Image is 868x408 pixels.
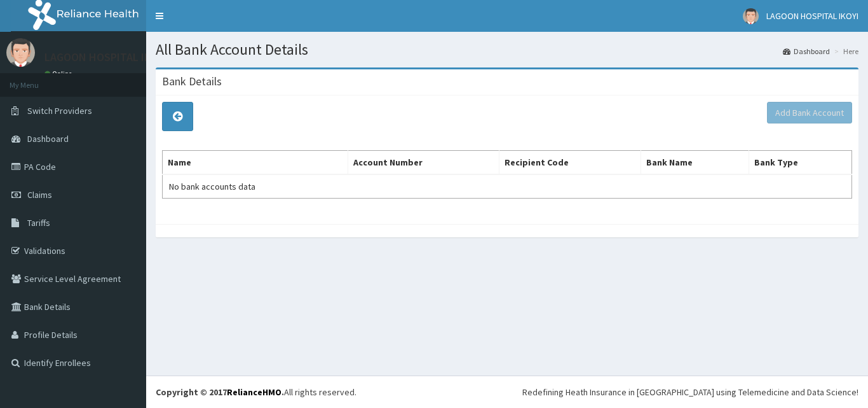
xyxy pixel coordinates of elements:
[348,151,499,175] th: Account Number
[44,69,75,78] a: Online
[743,8,759,24] img: User Image
[169,181,255,192] span: No bank accounts data
[163,151,348,175] th: Name
[499,151,641,175] th: Recipient Code
[44,52,167,63] p: LAGOON HOSPITAL IKOYI
[641,151,749,175] th: Bank Name
[522,386,858,398] div: Redefining Heath Insurance in [GEOGRAPHIC_DATA] using Telemedicine and Data Science!
[27,217,50,229] span: Tariffs
[227,386,281,398] a: RelianceHMO
[146,376,868,408] footer: All rights reserved.
[156,41,858,58] h1: All Bank Account Details
[27,133,69,144] span: Dashboard
[27,105,92,116] span: Switch Providers
[767,102,852,123] button: Add Bank Account
[27,189,52,200] span: Claims
[766,10,858,22] span: LAGOON HOSPITAL IKOYI
[6,38,35,67] img: User Image
[162,76,222,87] h3: Bank Details
[749,151,851,175] th: Bank Type
[783,46,830,57] a: Dashboard
[831,46,858,57] li: Here
[156,386,284,398] strong: Copyright © 2017 .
